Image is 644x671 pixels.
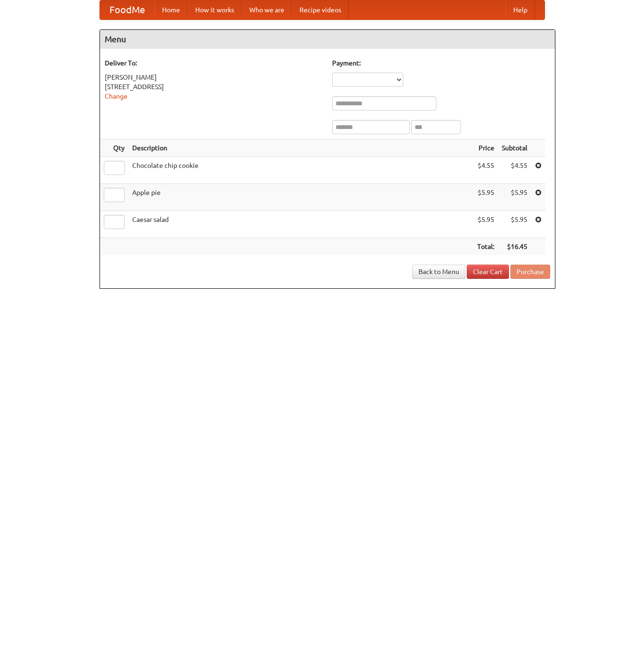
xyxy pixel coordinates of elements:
[100,30,555,49] h4: Menu
[100,0,154,19] a: FoodMe
[128,211,473,238] td: Caesar salad
[510,265,550,279] button: Purchase
[128,139,473,157] th: Description
[188,0,242,19] a: How it works
[105,82,323,92] div: [STREET_ADDRESS]
[332,58,550,68] h5: Payment:
[498,184,531,211] td: $5.95
[498,238,531,256] th: $16.45
[128,184,473,211] td: Apple pie
[105,58,323,68] h5: Deliver To:
[506,0,535,19] a: Help
[473,238,498,256] th: Total:
[154,0,188,19] a: Home
[105,73,323,82] div: [PERSON_NAME]
[498,211,531,238] td: $5.95
[473,211,498,238] td: $5.95
[498,139,531,157] th: Subtotal
[473,157,498,184] td: $4.55
[105,92,127,100] a: Change
[128,157,473,184] td: Chocolate chip cookie
[412,265,465,279] a: Back to Menu
[473,184,498,211] td: $5.95
[473,139,498,157] th: Price
[292,0,349,19] a: Recipe videos
[100,139,128,157] th: Qty
[467,265,509,279] a: Clear Cart
[498,157,531,184] td: $4.55
[242,0,292,19] a: Who we are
